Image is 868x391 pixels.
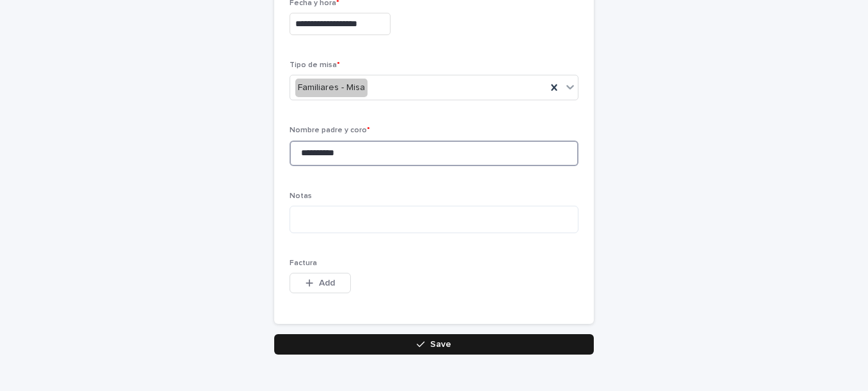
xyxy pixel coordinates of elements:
[290,192,312,200] span: Notas
[290,259,317,267] span: Factura
[319,279,335,287] span: Add
[290,126,370,134] span: Nombre padre y coro
[295,79,368,97] div: Familiares - Misa
[274,334,594,355] button: Save
[430,340,451,349] span: Save
[290,273,351,293] button: Add
[290,61,340,69] span: Tipo de misa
